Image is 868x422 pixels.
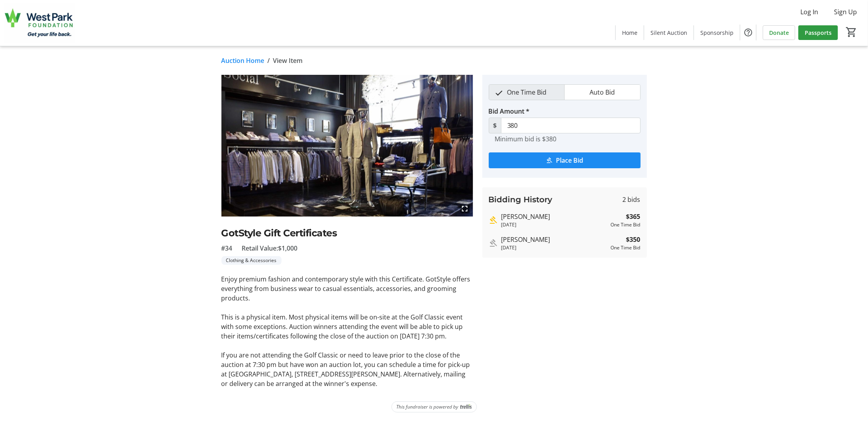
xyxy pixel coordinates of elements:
h3: Bidding History [489,194,553,205]
a: Sponsorship [694,25,740,40]
button: Sign Up [828,6,863,18]
button: Log In [794,6,825,18]
img: Image [221,75,473,217]
p: If you are not attending the Golf Classic or need to leave prior to the close of the auction at 7... [221,350,473,388]
span: Auto Bid [585,85,620,100]
span: Sponsorship [700,29,734,37]
div: [DATE] [501,221,608,228]
span: One Time Bid [502,85,551,100]
span: Sign Up [834,7,857,17]
span: Retail Value: $1,000 [242,243,298,253]
mat-icon: fullscreen [460,204,470,213]
strong: $350 [626,235,641,244]
a: Auction Home [221,56,265,65]
div: One Time Bid [611,244,641,251]
div: [PERSON_NAME] [501,235,608,244]
span: Donate [769,29,789,37]
a: Passports [798,25,838,40]
mat-icon: Outbid [489,238,498,248]
h2: GotStyle Gift Certificates [221,226,473,240]
span: / [268,56,270,65]
tr-label-badge: Clothing & Accessories [221,256,282,265]
span: This fundraiser is powered by [397,403,459,411]
mat-icon: Highest bid [489,215,498,225]
span: #34 [221,243,233,253]
a: Home [616,25,644,40]
p: Enjoy premium fashion and contemporary style with this Certificate. GotStyle offers everything fr... [221,274,473,303]
span: $ [489,118,501,133]
label: Bid Amount * [489,106,530,116]
tr-hint: Minimum bid is $380 [495,135,557,143]
strong: $365 [626,212,641,221]
div: [DATE] [501,244,608,251]
span: 2 bids [623,195,641,204]
span: View Item [273,56,303,65]
span: Log In [800,7,818,17]
div: One Time Bid [611,221,641,228]
span: Home [622,29,637,37]
button: Help [740,25,756,40]
span: Passports [805,29,832,37]
a: Donate [763,25,795,40]
span: Silent Auction [651,29,687,37]
button: Place Bid [489,152,641,168]
p: This is a physical item. Most physical items will be on-site at the Golf Classic event with some ... [221,312,473,341]
span: Place Bid [556,156,583,165]
a: Silent Auction [644,25,694,40]
div: [PERSON_NAME] [501,212,608,221]
button: Cart [844,25,859,39]
img: West Park Healthcare Centre Foundation's Logo [5,3,75,43]
img: Trellis Logo [460,404,472,410]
